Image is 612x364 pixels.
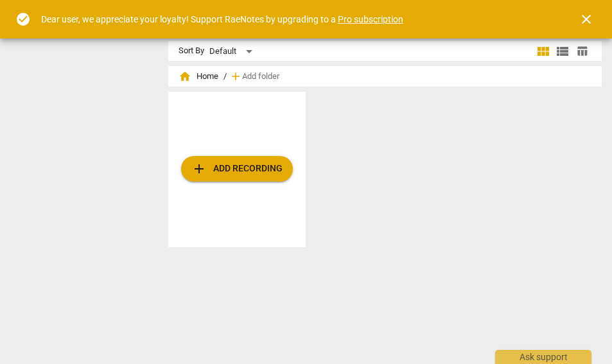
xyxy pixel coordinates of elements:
span: Add folder [242,72,279,82]
div: Ask support [495,350,591,364]
span: close [579,12,594,27]
button: Tile view [534,42,553,61]
div: Dear user, we appreciate your loyalty! Support RaeNotes by upgrading to a [41,13,403,26]
span: view_module [536,44,551,59]
span: / [223,72,227,82]
div: Sort By [179,46,204,56]
span: Add recording [191,161,283,177]
a: Pro subscription [338,14,403,24]
span: add [229,70,242,83]
span: Home [179,70,218,83]
button: List view [553,42,572,61]
span: view_list [555,44,570,59]
span: table_chart [576,45,588,57]
div: Default [209,41,257,62]
span: home [179,70,191,83]
button: Upload [181,156,293,182]
button: Table view [572,42,591,61]
span: add [191,161,207,177]
button: Close [571,4,602,35]
span: check_circle [15,12,31,27]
